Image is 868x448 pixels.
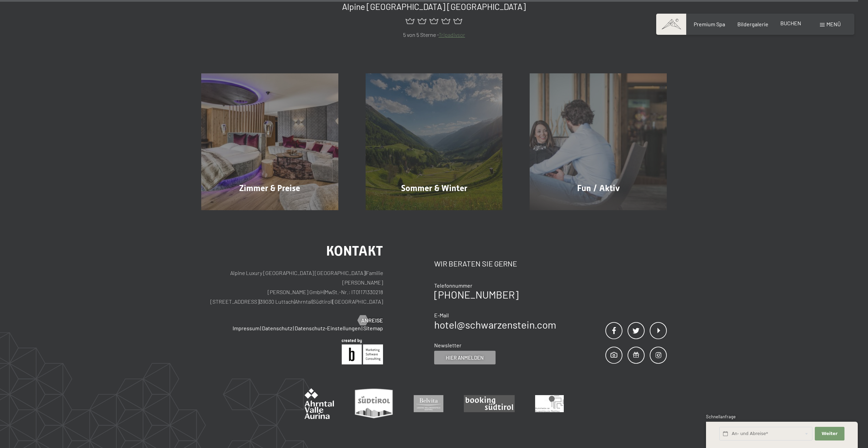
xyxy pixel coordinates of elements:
[259,298,260,305] span: |
[201,268,383,306] p: Alpine Luxury [GEOGRAPHIC_DATA] [GEOGRAPHIC_DATA] Familie [PERSON_NAME] [PERSON_NAME] GmbH MwSt.-...
[233,325,260,331] a: Impressum
[358,317,383,324] a: Anreise
[434,282,472,289] span: Telefonnummer
[434,312,449,318] span: E-Mail
[260,325,261,331] span: |
[326,243,383,259] span: Kontakt
[737,21,768,27] a: Bildergalerie
[516,73,680,211] a: Wellnesshotel Südtirol SCHWARZENSTEIN - Wellnessurlaub in den Alpen, Wandern und Wellness Fun / A...
[434,342,461,348] span: Newsletter
[822,431,838,437] span: Weiter
[293,325,294,331] span: |
[365,270,366,276] span: |
[826,21,841,27] span: Menü
[401,183,467,193] span: Sommer & Winter
[434,288,518,301] a: [PHONE_NUMBER]
[342,339,383,364] img: Brandnamic GmbH | Leading Hospitality Solutions
[361,317,383,324] span: Anreise
[332,298,333,305] span: |
[446,354,484,361] span: Hier anmelden
[312,298,313,305] span: |
[262,325,292,331] a: Datenschutz
[815,427,844,441] button: Weiter
[324,289,325,295] span: |
[434,318,556,331] a: hotel@schwarzenstein.com
[201,30,667,39] p: 5 von 5 Sterne -
[239,183,300,193] span: Zimmer & Preise
[362,325,363,331] span: |
[439,31,465,38] a: Tripadivsor
[694,21,725,27] a: Premium Spa
[363,325,383,331] a: Sitemap
[352,73,516,211] a: Wellnesshotel Südtirol SCHWARZENSTEIN - Wellnessurlaub in den Alpen, Wandern und Wellness Sommer ...
[706,414,736,419] span: Schnellanfrage
[780,20,801,26] a: BUCHEN
[434,259,517,268] span: Wir beraten Sie gerne
[577,183,620,193] span: Fun / Aktiv
[188,73,352,211] a: Wellnesshotel Südtirol SCHWARZENSTEIN - Wellnessurlaub in den Alpen, Wandern und Wellness Zimmer ...
[342,1,526,12] span: Alpine [GEOGRAPHIC_DATA] [GEOGRAPHIC_DATA]
[294,298,295,305] span: |
[295,325,361,331] a: Datenschutz-Einstellungen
